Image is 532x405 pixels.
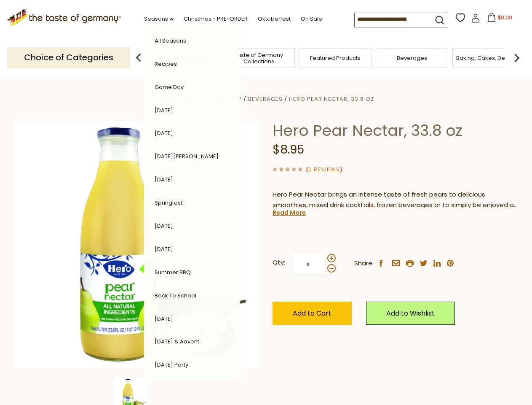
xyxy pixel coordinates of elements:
a: [DATE][PERSON_NAME] [155,152,219,160]
a: [DATE] [155,129,173,137]
button: $0.00 [482,13,518,25]
a: [DATE] [155,222,173,230]
a: [DATE] Party [155,361,188,369]
a: Baking, Cakes, Desserts [456,55,521,61]
a: 0 Reviews [308,165,340,174]
h1: Hero Pear Nectar, 33.8 oz [273,121,519,140]
a: Featured Products [310,55,361,61]
a: [DATE] [155,106,173,114]
a: Christmas - PRE-ORDER [184,14,248,24]
img: Hero Pear Nectar, 33.8 oz [13,121,260,368]
span: ( ) [306,165,342,173]
a: Recipes [155,60,177,68]
button: Add to Cart [273,302,352,325]
a: Summer BBQ [155,268,191,276]
img: previous arrow [130,49,147,66]
img: next arrow [508,49,525,66]
span: Share: [354,258,374,269]
span: $8.95 [273,141,304,158]
p: Hero Pear Nectar brings an intense taste of fresh pears to delicious smoothies, mixed drink cockt... [273,189,519,211]
a: [DATE] & Advent [155,337,199,346]
input: Qty: [291,253,326,276]
p: Choice of Categories [7,47,130,68]
strong: Qty: [273,257,285,268]
a: Springfest [155,199,182,207]
a: Back to School [155,292,196,300]
span: $0.00 [498,14,512,21]
a: Add to Wishlist [366,302,455,325]
a: Beverages [248,95,283,103]
a: Seasons [144,14,174,24]
a: Hero Pear Nectar, 33.8 oz [289,95,374,103]
a: Oktoberfest [258,14,291,24]
a: [DATE] [155,175,173,184]
a: Taste of Germany Collections [225,52,292,65]
a: All Seasons [155,37,186,45]
a: [DATE] [155,315,173,323]
a: Read More [273,208,306,217]
a: Game Day [155,83,184,91]
a: [DATE] [155,245,173,253]
span: Add to Cart [293,308,331,318]
a: Beverages [397,55,427,61]
a: On Sale [301,14,322,24]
